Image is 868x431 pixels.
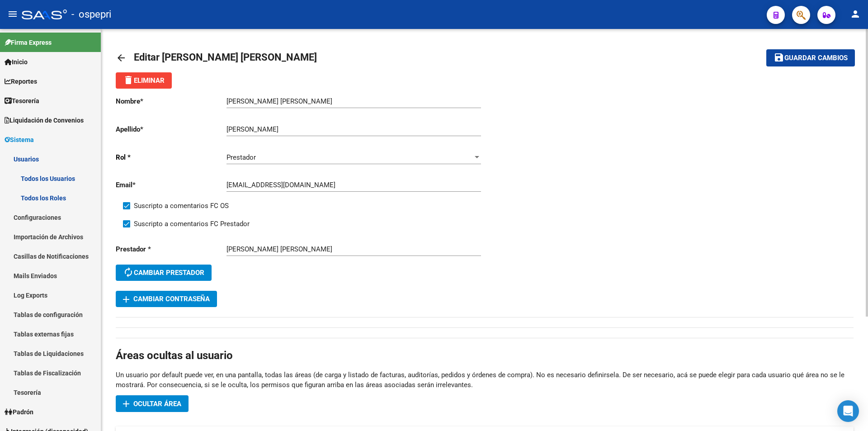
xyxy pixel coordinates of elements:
p: Prestador * [116,244,226,254]
mat-icon: add [121,294,132,305]
span: Firma Express [5,38,52,47]
button: Ocultar área [116,395,189,412]
p: Apellido [116,124,226,134]
mat-icon: person [850,9,861,19]
mat-icon: delete [123,75,134,85]
span: Cambiar Contraseña [123,295,210,303]
span: - ospepri [71,5,111,24]
span: Editar [PERSON_NAME] [PERSON_NAME] [134,52,317,63]
mat-icon: arrow_back [116,52,127,63]
span: Eliminar [123,76,165,85]
span: Prestador [226,153,256,161]
p: Email [116,180,226,190]
p: Un usuario por default puede ver, en una pantalla, todas las áreas (de carga y listado de factura... [116,370,854,390]
mat-icon: add [121,398,132,409]
span: Sistema [5,135,34,145]
span: Cambiar prestador [123,269,204,277]
span: Guardar cambios [784,54,848,62]
span: Liquidación de Convenios [5,115,84,125]
div: Open Intercom Messenger [837,400,859,422]
span: Suscripto a comentarios FC Prestador [134,218,250,229]
button: Cambiar prestador [116,265,212,281]
span: Tesorería [5,96,39,106]
h1: Áreas ocultas al usuario [116,348,854,363]
span: Suscripto a comentarios FC OS [134,200,229,211]
span: Ocultar área [133,400,181,408]
mat-icon: autorenew [123,267,134,278]
mat-icon: save [774,52,784,63]
span: Padrón [5,407,33,417]
p: Rol * [116,152,226,162]
span: Reportes [5,76,37,86]
button: Eliminar [116,72,172,89]
button: Guardar cambios [766,49,855,66]
mat-icon: menu [7,9,18,19]
p: Nombre [116,96,226,106]
button: Cambiar Contraseña [116,291,217,307]
span: Inicio [5,57,28,67]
